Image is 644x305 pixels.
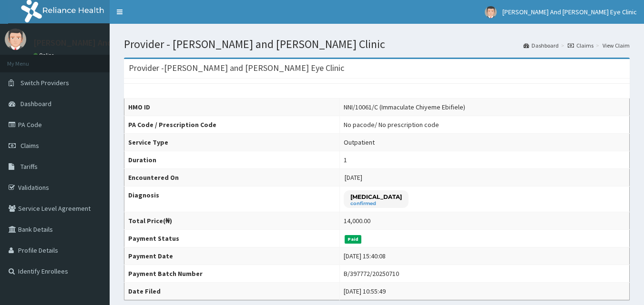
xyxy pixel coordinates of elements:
[344,216,370,226] div: 14,000.00
[345,235,362,244] span: Paid
[345,173,362,182] span: [DATE]
[124,283,340,300] th: Date Filed
[603,41,630,49] a: View Claim
[124,169,340,187] th: Encountered On
[124,134,340,151] th: Service Type
[344,286,386,296] div: [DATE] 10:55:49
[20,141,39,150] span: Claims
[568,41,593,49] a: Claims
[344,120,439,129] div: No pacode / No prescription code
[124,212,340,230] th: Total Price(₦)
[124,265,340,283] th: Payment Batch Number
[344,155,347,165] div: 1
[344,269,399,278] div: B/397772/20250710
[124,247,340,265] th: Payment Date
[129,64,344,72] h3: Provider - [PERSON_NAME] and [PERSON_NAME] Eye Clinic
[523,41,559,49] a: Dashboard
[350,193,402,201] p: [MEDICAL_DATA]
[344,102,465,112] div: NNI/10061/C (Immaculate Chiyeme Ebifiele)
[124,116,340,134] th: PA Code / Prescription Code
[124,230,340,247] th: Payment Status
[344,138,375,147] div: Outpatient
[502,8,637,16] span: [PERSON_NAME] And [PERSON_NAME] Eye Clinic
[124,151,340,169] th: Duration
[350,201,402,206] small: confirmed
[485,6,497,18] img: User Image
[20,162,38,171] span: Tariffs
[344,251,386,261] div: [DATE] 15:40:08
[33,52,56,59] a: Online
[33,39,214,47] p: [PERSON_NAME] And [PERSON_NAME] Eye Clinic
[20,79,69,87] span: Switch Providers
[5,29,26,50] img: User Image
[124,98,340,116] th: HMO ID
[20,99,51,108] span: Dashboard
[124,187,340,212] th: Diagnosis
[124,38,630,50] h1: Provider - [PERSON_NAME] and [PERSON_NAME] Clinic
